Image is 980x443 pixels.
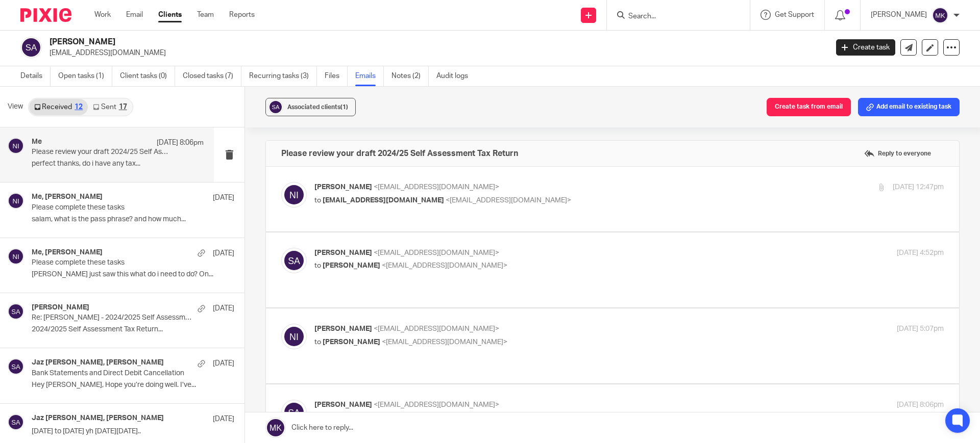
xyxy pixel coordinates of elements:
a: Received12 [29,99,88,115]
span: <[EMAIL_ADDRESS][DOMAIN_NAME]> [374,249,499,256]
p: perfect thanks, do i have any tax... [32,160,204,168]
a: Client tasks (0) [120,66,175,86]
p: Please review your draft 2024/25 Self Assessment Tax Return [32,148,169,157]
span: (1) [340,104,348,110]
p: 2024/2025 Self Assessment Tax Return... [32,325,234,334]
img: svg%3E [8,138,24,154]
span: <[EMAIL_ADDRESS][DOMAIN_NAME]> [446,197,571,204]
a: Create task [836,39,895,56]
span: to [314,338,321,346]
p: [PERSON_NAME] just saw this what do i need to do? On... [32,270,234,279]
p: [EMAIL_ADDRESS][DOMAIN_NAME] [50,48,821,58]
p: Hey [PERSON_NAME], Hope you’re doing well. I’ve... [32,381,234,389]
span: [PERSON_NAME] [314,249,372,256]
a: Files [325,66,348,86]
p: [PERSON_NAME] [871,10,927,20]
p: [DATE] [213,414,234,424]
span: [PERSON_NAME] [323,262,380,269]
h4: Jaz [PERSON_NAME], [PERSON_NAME] [32,358,164,367]
img: svg%3E [8,414,24,430]
p: [DATE] 8:06pm [897,400,944,410]
p: [DATE] 12:47pm [893,182,944,193]
button: Create task from email [767,98,851,116]
p: Re: [PERSON_NAME] - 2024/2025 Self Assessment Tax Return Questionnaire [32,314,194,322]
h4: Me, [PERSON_NAME] [32,248,103,257]
p: Bank Statements and Direct Debit Cancellation [32,369,194,378]
img: svg%3E [281,400,307,425]
p: [DATE] 4:52pm [897,248,944,258]
div: 12 [75,103,83,111]
span: to [314,262,321,269]
button: Associated clients(1) [265,98,356,116]
h2: [PERSON_NAME] [50,37,667,47]
h4: [PERSON_NAME] [32,303,89,312]
img: svg%3E [8,358,24,375]
p: [DATE] [213,303,234,314]
img: Pixie [20,8,71,22]
h4: Me [32,138,42,146]
p: [DATE] 8:06pm [157,138,204,148]
a: Sent17 [88,99,132,115]
img: svg%3E [281,182,307,207]
span: <[EMAIL_ADDRESS][DOMAIN_NAME]> [374,184,499,191]
img: svg%3E [8,303,24,320]
span: Get Support [775,11,814,18]
h4: Please review your draft 2024/25 Self Assessment Tax Return [281,148,518,159]
button: Add email to existing task [858,98,960,116]
p: Please complete these tasks [32,203,194,212]
img: svg%3E [8,193,24,209]
img: svg%3E [281,248,307,273]
span: <[EMAIL_ADDRESS][DOMAIN_NAME]> [374,325,499,332]
p: salam, what is the pass phrase? and how much... [32,215,234,224]
a: Notes (2) [391,66,429,86]
a: Recurring tasks (3) [249,66,317,86]
span: [EMAIL_ADDRESS][DOMAIN_NAME] [323,197,444,204]
a: Audit logs [436,66,476,86]
p: Please complete these tasks [32,258,194,267]
span: [PERSON_NAME] [323,338,380,346]
img: svg%3E [932,7,948,23]
span: <[EMAIL_ADDRESS][DOMAIN_NAME]> [382,262,507,269]
span: [PERSON_NAME] [314,325,372,332]
a: Team [197,10,214,20]
div: 17 [119,103,127,111]
img: svg%3E [281,324,307,349]
p: [DATE] [213,358,234,369]
img: svg%3E [268,99,283,115]
input: Search [627,12,719,21]
span: <[EMAIL_ADDRESS][DOMAIN_NAME]> [374,401,499,408]
label: Reply to everyone [862,146,934,161]
span: to [314,197,321,204]
h4: Jaz [PERSON_NAME], [PERSON_NAME] [32,414,164,423]
span: Associated clients [287,104,348,110]
img: svg%3E [20,37,42,58]
a: Details [20,66,51,86]
a: Open tasks (1) [58,66,112,86]
p: [DATE] to [DATE] yh [DATE][DATE].. [32,427,234,436]
a: Reports [229,10,255,20]
a: Work [94,10,111,20]
a: Emails [355,66,384,86]
a: Clients [158,10,182,20]
span: View [8,101,23,112]
h4: Me, [PERSON_NAME] [32,193,103,201]
p: [DATE] [213,248,234,258]
a: Closed tasks (7) [183,66,241,86]
span: [PERSON_NAME] [314,184,372,191]
span: [PERSON_NAME] [314,401,372,408]
span: <[EMAIL_ADDRESS][DOMAIN_NAME]> [382,338,507,346]
a: Email [126,10,143,20]
p: [DATE] [213,193,234,203]
img: svg%3E [8,248,24,265]
p: [DATE] 5:07pm [897,324,944,334]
